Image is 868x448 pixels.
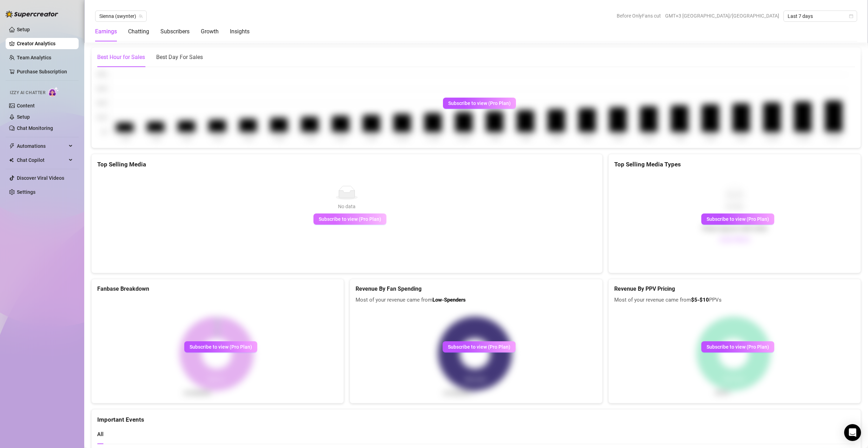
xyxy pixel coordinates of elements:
[701,341,774,353] button: Subscribe to view (Pro Plan)
[139,14,143,18] span: team
[95,27,117,36] div: Earnings
[617,11,661,21] span: Before OnlyFans cut
[17,103,35,108] a: Content
[156,53,203,61] div: Best Day For Sales
[448,344,510,350] span: Subscribe to view (Pro Plan)
[691,297,709,303] b: $5-$10
[99,11,143,21] span: Sienna (swynter)
[614,160,855,169] div: Top Selling Media Types
[448,100,511,106] span: Subscribe to view (Pro Plan)
[10,90,45,96] span: Izzy AI Chatter
[356,285,596,293] h5: Revenue By Fan Spending
[184,341,257,353] button: Subscribe to view (Pro Plan)
[665,11,779,21] span: GMT+3 [GEOGRAPHIC_DATA]/[GEOGRAPHIC_DATA]
[201,27,219,36] div: Growth
[844,424,861,441] div: Open Intercom Messenger
[17,175,64,181] a: Discover Viral Videos
[17,189,35,195] a: Settings
[614,296,855,304] span: Most of your revenue came from PPVs
[17,38,73,49] a: Creator Analytics
[230,27,250,36] div: Insights
[97,285,338,293] h5: Fanbase Breakdown
[128,27,149,36] div: Chatting
[9,143,15,149] span: thunderbolt
[9,158,14,163] img: Chat Copilot
[17,55,51,60] a: Team Analytics
[432,297,466,303] b: Low-Spenders
[788,11,853,21] span: Last 7 days
[48,87,59,97] img: AI Chatter
[443,341,516,353] button: Subscribe to view (Pro Plan)
[849,14,853,18] span: calendar
[443,98,516,109] button: Subscribe to view (Pro Plan)
[614,285,855,293] h5: Revenue By PPV Pricing
[701,213,774,225] button: Subscribe to view (Pro Plan)
[356,296,596,304] span: Most of your revenue came from
[707,344,769,350] span: Subscribe to view (Pro Plan)
[6,11,58,18] img: logo-BBDzfeDw.svg
[17,125,53,131] a: Chat Monitoring
[17,69,67,74] a: Purchase Subscription
[100,203,594,210] div: No data
[97,409,855,424] div: Important Events
[707,216,769,222] span: Subscribe to view (Pro Plan)
[190,344,252,350] span: Subscribe to view (Pro Plan)
[160,27,190,36] div: Subscribers
[319,216,381,222] span: Subscribe to view (Pro Plan)
[97,431,104,437] span: All
[97,53,145,61] div: Best Hour for Sales
[17,114,30,120] a: Setup
[17,154,67,166] span: Chat Copilot
[313,213,386,225] button: Subscribe to view (Pro Plan)
[97,160,597,169] div: Top Selling Media
[17,27,30,32] a: Setup
[17,140,67,152] span: Automations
